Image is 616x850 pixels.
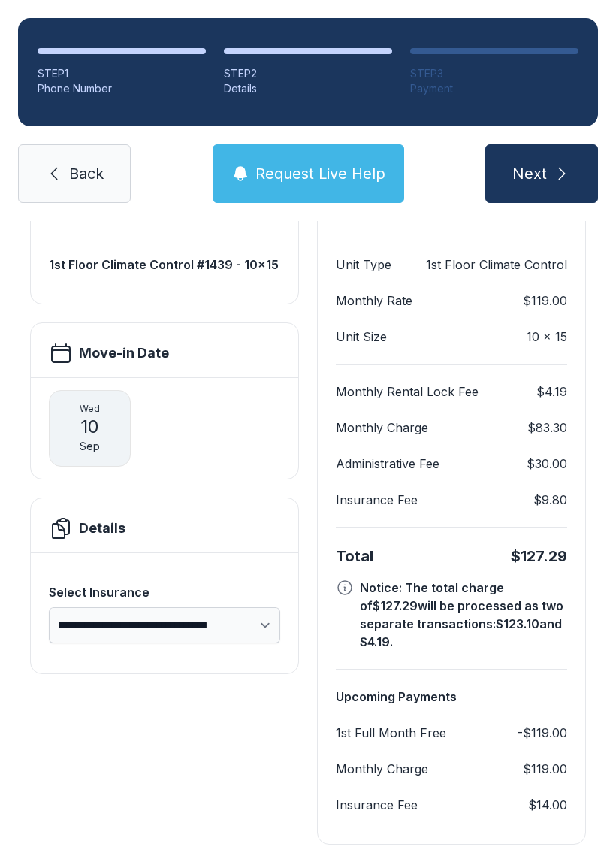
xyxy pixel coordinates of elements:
[49,607,280,643] select: Select Insurance
[336,328,387,346] dt: Unit Size
[80,415,99,439] span: 10
[255,163,385,184] span: Request Live Help
[336,383,479,401] dt: Monthly Rental Lock Fee
[523,292,567,310] dd: $119.00
[426,256,567,274] dd: 1st Floor Climate Control
[336,760,428,778] dt: Monthly Charge
[336,796,418,814] dt: Insurance Fee
[49,256,280,274] h3: 1st Floor Climate Control #1439 - 10x15
[79,518,125,539] h2: Details
[511,546,567,567] div: $127.29
[49,583,280,601] div: Select Insurance
[38,66,206,81] div: STEP 1
[336,688,567,706] h3: Upcoming Payments
[533,491,567,509] dd: $9.80
[527,455,567,473] dd: $30.00
[38,81,206,96] div: Phone Number
[528,796,567,814] dd: $14.00
[536,383,567,401] dd: $4.19
[360,579,567,651] div: Notice: The total charge of $127.29 will be processed as two separate transactions: $123.10 and $...
[224,66,392,81] div: STEP 2
[523,760,567,778] dd: $119.00
[224,81,392,96] div: Details
[336,292,412,310] dt: Monthly Rate
[527,419,567,437] dd: $83.30
[512,163,547,184] span: Next
[410,81,578,96] div: Payment
[336,491,418,509] dt: Insurance Fee
[518,724,567,742] dd: -$119.00
[336,419,428,437] dt: Monthly Charge
[336,455,439,473] dt: Administrative Fee
[336,546,373,567] div: Total
[336,724,446,742] dt: 1st Full Month Free
[80,439,100,454] span: Sep
[80,403,100,415] span: Wed
[410,66,578,81] div: STEP 3
[69,163,104,184] span: Back
[527,328,567,346] dd: 10 x 15
[79,343,169,364] h2: Move-in Date
[336,256,391,274] dt: Unit Type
